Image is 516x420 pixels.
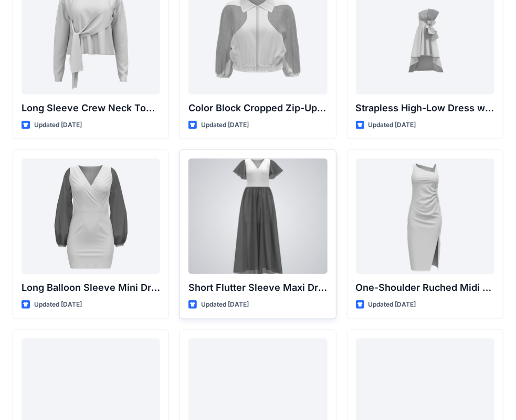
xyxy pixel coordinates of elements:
p: Updated [DATE] [201,120,249,131]
p: Updated [DATE] [34,299,82,310]
p: Updated [DATE] [368,299,416,310]
a: Long Balloon Sleeve Mini Dress with Wrap Bodice [22,159,160,274]
p: Short Flutter Sleeve Maxi Dress with Contrast [PERSON_NAME] and [PERSON_NAME] [188,280,327,295]
a: Short Flutter Sleeve Maxi Dress with Contrast Bodice and Sheer Overlay [188,159,327,274]
p: Updated [DATE] [201,299,249,310]
p: One-Shoulder Ruched Midi Dress with Slit [356,280,494,295]
p: Updated [DATE] [368,120,416,131]
p: Updated [DATE] [34,120,82,131]
p: Strapless High-Low Dress with Side Bow Detail [356,101,494,115]
p: Long Balloon Sleeve Mini Dress with Wrap Bodice [22,280,160,295]
a: One-Shoulder Ruched Midi Dress with Slit [356,159,494,274]
p: Color Block Cropped Zip-Up Jacket with Sheer Sleeves [188,101,327,115]
p: Long Sleeve Crew Neck Top with Asymmetrical Tie Detail [22,101,160,115]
